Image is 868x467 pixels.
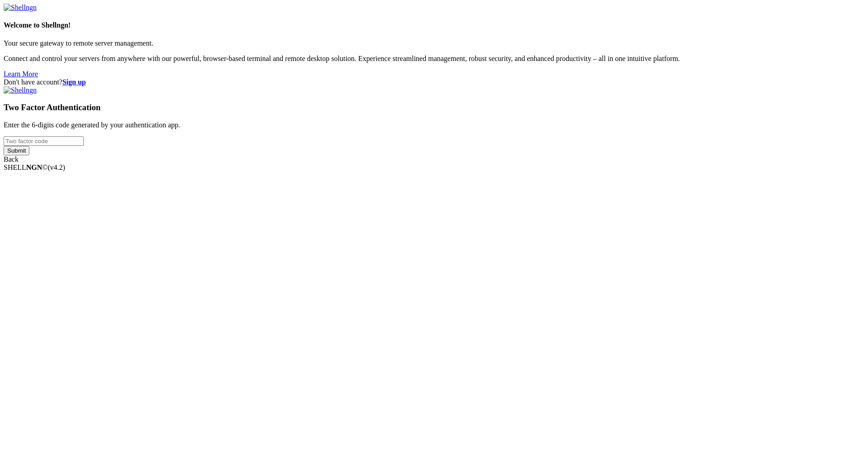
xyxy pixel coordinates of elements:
[4,86,37,94] img: Shellngn
[4,136,84,146] input: Two factor code
[4,163,65,171] span: SHELL ©
[26,163,42,171] b: NGN
[4,70,38,78] a: Learn More
[4,78,864,86] div: Don't have account?
[4,103,864,112] h3: Two Factor Authentication
[48,163,66,171] span: 4.2.0
[4,155,19,163] a: Back
[4,21,864,29] h4: Welcome to Shellngn!
[4,39,864,47] p: Your secure gateway to remote server management.
[4,4,37,12] img: Shellngn
[4,55,864,63] p: Connect and control your servers from anywhere with our powerful, browser-based terminal and remo...
[62,78,86,86] a: Sign up
[4,146,29,155] input: Submit
[4,121,864,129] p: Enter the 6-digits code generated by your authentication app.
